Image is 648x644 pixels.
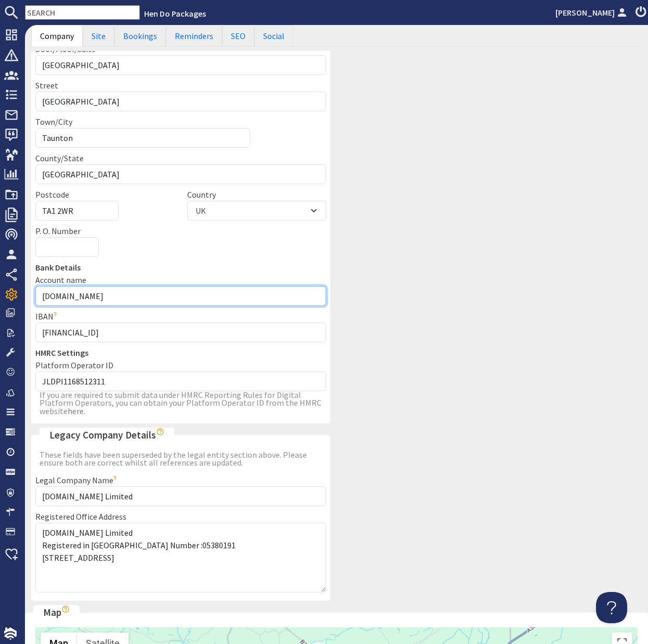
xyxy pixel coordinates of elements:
[196,204,206,217] div: UK
[35,275,86,285] label: Account name
[35,189,69,200] label: Postcode
[222,25,254,47] a: SEO
[35,346,326,359] legend: HMRC Settings
[35,311,59,321] label: IBAN
[114,25,166,47] a: Bookings
[68,406,84,416] a: here
[35,475,119,485] label: Legal Company Name
[35,261,326,274] legend: Bank Details
[25,5,140,20] input: SEARCH
[596,592,627,623] iframe: Toggle Customer Support
[35,226,81,236] label: P. O. Number
[35,117,72,127] label: Town/City
[156,428,164,436] i: Show hints
[31,25,83,47] a: Company
[35,360,113,370] label: Platform Operator ID
[35,451,326,467] span: These fields have been superseded by the legal entity section above. Please ensure both are corre...
[35,511,126,522] label: Registered Office Address
[61,605,70,613] i: Show hints
[83,25,114,47] a: Site
[33,605,80,620] legend: Map
[40,390,321,416] span: If you are required to submit data under HMRC Reporting Rules for Digital Platform Operators, you...
[166,25,222,47] a: Reminders
[40,428,174,443] legend: Legacy Company Details
[187,201,327,221] div: Combobox
[4,627,17,640] img: staytech_i_w-64f4e8e9ee0a9c174fd5317b4b171b261742d2d393467e5bdba4413f4f884c10.svg
[35,80,58,91] label: Street
[555,6,629,19] a: [PERSON_NAME]
[35,153,84,163] label: County/State
[144,8,206,19] a: Hen Do Packages
[35,523,326,593] textarea: [DOMAIN_NAME] Limited Registered in [GEOGRAPHIC_DATA] Number :05380191 [STREET_ADDRESS]
[187,189,216,200] label: Country
[254,25,293,47] a: Social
